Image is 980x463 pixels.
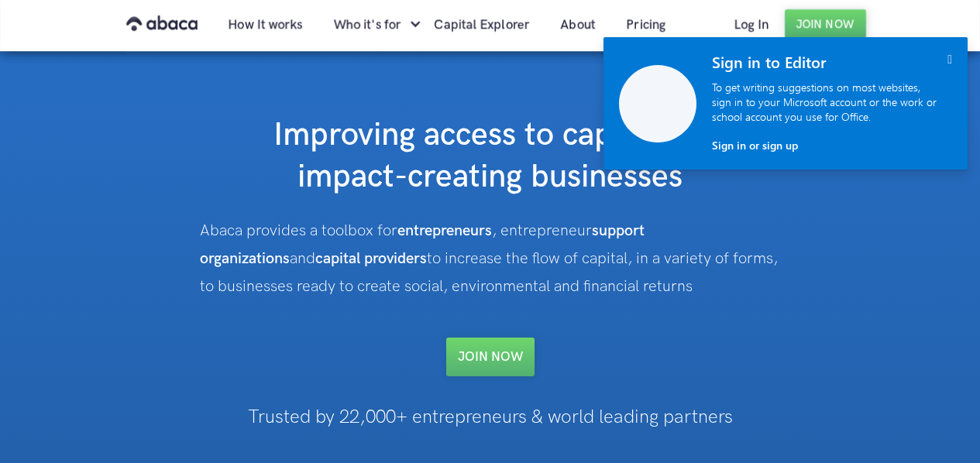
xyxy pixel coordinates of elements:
[397,221,492,240] strong: entrepreneurs
[446,338,535,376] a: Join NOW
[181,115,800,198] h1: Improving access to capital for impact-creating businesses
[200,217,781,300] div: Abaca provides a toolbox for , entrepreneur and to increase the flow of capital, in a variety of ...
[315,249,427,268] strong: capital providers
[785,9,866,39] a: Join Now
[147,407,834,427] h1: Trusted by 22,000+ entrepreneurs & world leading partners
